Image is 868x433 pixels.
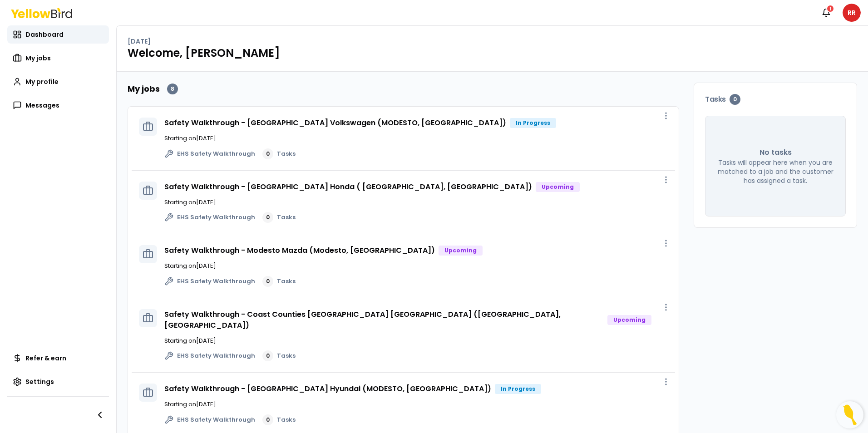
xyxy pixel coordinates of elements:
[177,415,255,424] span: EHS Safety Walkthrough
[164,198,668,207] p: Starting on [DATE]
[7,349,109,367] a: Refer & earn
[510,118,556,128] div: In Progress
[177,277,255,286] span: EHS Safety Walkthrough
[262,148,273,159] div: 0
[262,414,273,425] div: 0
[262,350,273,361] div: 0
[836,401,863,428] button: Open Resource Center
[25,101,59,110] span: Messages
[177,149,255,158] span: EHS Safety Walkthrough
[262,212,296,223] a: 0Tasks
[826,5,834,13] div: 1
[7,73,109,91] a: My profile
[262,414,296,425] a: 0Tasks
[177,351,255,360] span: EHS Safety Walkthrough
[164,245,435,256] a: Safety Walkthrough - Modesto Mazda (Modesto, [GEOGRAPHIC_DATA])
[164,336,668,345] p: Starting on [DATE]
[164,309,561,330] a: Safety Walkthrough - Coast Counties [GEOGRAPHIC_DATA] [GEOGRAPHIC_DATA] ([GEOGRAPHIC_DATA], [GEOG...
[128,37,151,46] p: [DATE]
[177,213,255,222] span: EHS Safety Walkthrough
[536,182,580,192] div: Upcoming
[7,49,109,67] a: My jobs
[164,384,491,394] a: Safety Walkthrough - [GEOGRAPHIC_DATA] Hyundai (MODESTO, [GEOGRAPHIC_DATA])
[25,54,51,63] span: My jobs
[262,276,273,287] div: 0
[164,261,668,271] p: Starting on [DATE]
[262,148,296,159] a: 0Tasks
[164,118,506,128] a: Safety Walkthrough - [GEOGRAPHIC_DATA] Volkswagen (MODESTO, [GEOGRAPHIC_DATA])
[607,315,651,325] div: Upcoming
[7,25,109,44] a: Dashboard
[25,377,54,386] span: Settings
[730,94,740,105] div: 0
[262,212,273,223] div: 0
[262,350,296,361] a: 0Tasks
[164,182,532,192] a: Safety Walkthrough - [GEOGRAPHIC_DATA] Honda ( [GEOGRAPHIC_DATA], [GEOGRAPHIC_DATA])
[716,158,834,185] p: Tasks will appear here when you are matched to a job and the customer has assigned a task.
[262,276,296,287] a: 0Tasks
[25,77,59,86] span: My profile
[128,46,857,60] h1: Welcome, [PERSON_NAME]
[439,246,483,256] div: Upcoming
[705,94,846,105] h3: Tasks
[164,400,668,409] p: Starting on [DATE]
[25,30,64,39] span: Dashboard
[495,384,541,394] div: In Progress
[25,354,66,363] span: Refer & earn
[164,134,668,143] p: Starting on [DATE]
[759,147,792,158] p: No tasks
[167,84,178,94] div: 8
[843,4,861,22] span: RR
[128,83,160,95] h2: My jobs
[7,96,109,114] a: Messages
[7,373,109,391] a: Settings
[817,4,835,22] button: 1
